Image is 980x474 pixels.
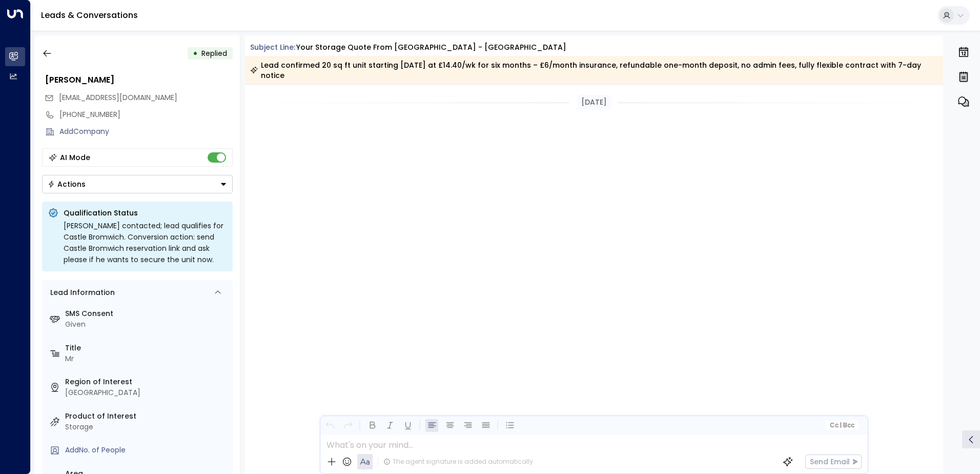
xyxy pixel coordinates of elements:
div: AddNo. of People [65,445,229,456]
button: Actions [42,175,233,193]
span: robinfdoran@outlook.com [59,92,177,103]
span: Subject Line: [250,42,295,52]
div: Actions [48,180,86,189]
div: Storage [65,422,229,432]
label: Title [65,343,229,353]
span: Cc Bcc [829,422,854,429]
div: AddCompany [59,126,233,137]
div: The agent signature is added automatically [383,457,533,466]
button: Redo [341,419,354,432]
label: Product of Interest [65,411,229,422]
label: SMS Consent [65,308,229,319]
div: Lead confirmed 20 sq ft unit starting [DATE] at £14.40/wk for six months – £6/month insurance, re... [250,60,937,81]
div: Given [65,319,229,330]
div: [PHONE_NUMBER] [59,109,233,120]
div: • [193,44,198,63]
div: Mr [65,353,229,364]
div: AI Mode [60,152,90,163]
p: Qualification Status [64,208,227,218]
div: Button group with a nested menu [42,175,233,193]
div: Your storage quote from [GEOGRAPHIC_DATA] - [GEOGRAPHIC_DATA] [296,42,566,53]
span: | [840,422,842,429]
span: Replied [201,48,227,58]
label: Region of Interest [65,377,229,387]
div: Lead Information [47,287,115,298]
button: Undo [323,419,336,432]
div: [PERSON_NAME] contacted; lead qualifies for Castle Bromwich. Conversion action: send Castle Bromw... [64,220,227,265]
a: Leads & Conversations [41,9,138,21]
div: [PERSON_NAME] [45,74,233,86]
button: Cc|Bcc [825,421,858,430]
div: [GEOGRAPHIC_DATA] [65,387,229,398]
span: [EMAIL_ADDRESS][DOMAIN_NAME] [59,92,177,103]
